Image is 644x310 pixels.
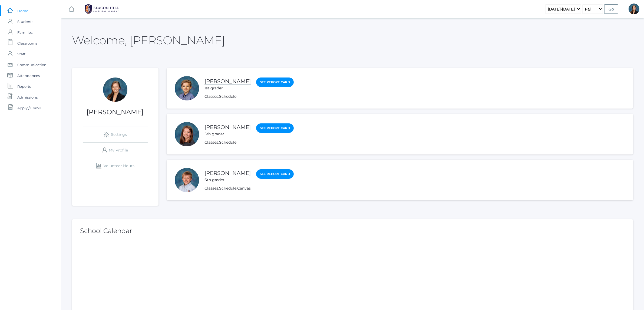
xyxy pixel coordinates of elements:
[17,59,47,70] span: Communication
[219,94,236,99] a: Schedule
[604,4,618,14] input: Go
[17,16,33,27] span: Students
[17,92,38,103] span: Admissions
[256,169,294,179] a: See Report Card
[204,186,294,191] div: , ,
[204,140,218,145] a: Classes
[17,81,31,92] span: Reports
[204,124,251,130] a: [PERSON_NAME]
[204,94,294,99] div: ,
[17,49,25,59] span: Staff
[17,38,37,49] span: Classrooms
[204,85,251,91] div: 1st grader
[175,76,199,100] div: Noah Smith
[72,34,225,46] h2: Welcome, [PERSON_NAME]
[204,131,251,137] div: 5th grader
[204,78,251,85] a: [PERSON_NAME]
[72,109,158,116] h1: [PERSON_NAME]
[83,127,148,142] a: Settings
[204,140,294,145] div: ,
[219,186,236,191] a: Schedule
[17,103,41,113] span: Apply / Enroll
[204,170,251,176] a: [PERSON_NAME]
[80,227,625,234] h2: School Calendar
[83,143,148,158] a: My Profile
[175,168,199,192] div: Christian Smith
[175,122,199,146] div: Ayla Smith
[17,5,28,16] span: Home
[81,2,122,16] img: 1_BHCALogos-05.png
[204,94,218,99] a: Classes
[83,158,148,174] a: Volunteer Hours
[256,77,294,87] a: See Report Card
[204,177,251,183] div: 6th grader
[103,77,127,102] div: Allison Smith
[17,70,40,81] span: Attendances
[256,123,294,133] a: See Report Card
[17,27,32,38] span: Families
[219,140,236,145] a: Schedule
[629,4,639,14] div: Allison Smith
[204,186,218,191] a: Classes
[237,186,251,191] a: Canvas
